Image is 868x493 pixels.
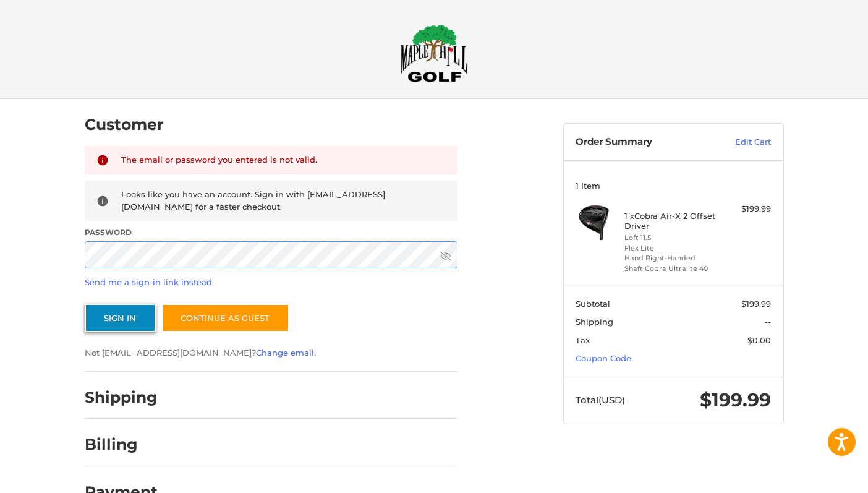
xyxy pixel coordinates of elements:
[121,189,385,212] span: Looks like you have an account. Sign in with [EMAIL_ADDRESS][DOMAIN_NAME] for a faster checkout.
[121,154,446,167] div: The email or password you entered is not valid.
[700,388,771,411] span: $199.99
[722,203,771,215] div: $199.99
[576,136,708,148] h3: Order Summary
[747,335,771,345] span: $0.00
[85,115,164,134] h2: Customer
[85,304,156,332] button: Sign In
[624,253,719,264] li: Hand Right-Handed
[576,317,613,327] span: Shipping
[400,24,468,82] img: Maple Hill Golf
[624,264,719,274] li: Shaft Cobra Ultralite 40
[576,181,771,191] h3: 1 Item
[576,394,625,406] span: Total (USD)
[85,388,158,407] h2: Shipping
[576,335,590,345] span: Tax
[85,347,457,359] p: Not [EMAIL_ADDRESS][DOMAIN_NAME]? .
[85,227,457,238] label: Password
[624,243,719,254] li: Flex Lite
[624,211,719,231] h4: 1 x Cobra Air-X 2 Offset Driver
[765,317,771,327] span: --
[85,277,212,287] a: Send me a sign-in link instead
[85,435,157,454] h2: Billing
[741,299,771,309] span: $199.99
[576,353,631,363] a: Coupon Code
[708,136,771,148] a: Edit Cart
[576,299,610,309] span: Subtotal
[256,348,314,358] a: Change email
[161,304,289,332] a: Continue as guest
[624,233,719,243] li: Loft 11.5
